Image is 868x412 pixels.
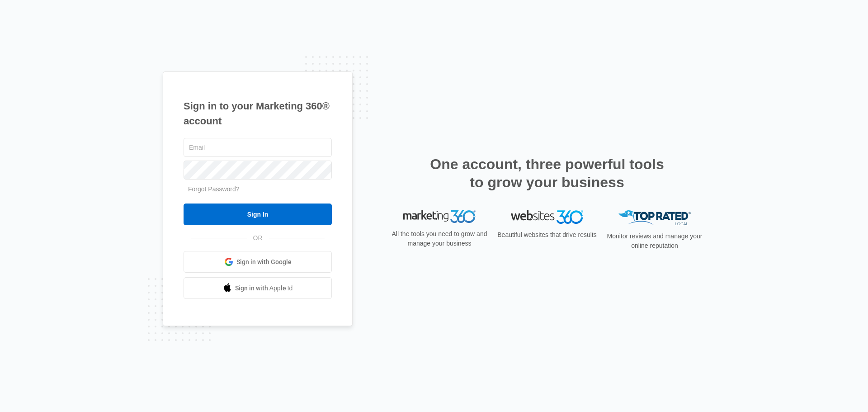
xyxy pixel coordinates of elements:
[247,233,269,243] span: OR
[389,229,490,248] p: All the tools you need to grow and manage your business
[235,284,293,293] span: Sign in with Apple Id
[184,251,332,273] a: Sign in with Google
[184,138,332,157] input: Email
[427,155,667,191] h2: One account, three powerful tools to grow your business
[184,277,332,299] a: Sign in with Apple Id
[496,230,598,240] p: Beautiful websites that drive results
[403,210,476,223] img: Marketing 360
[618,210,691,225] img: Top Rated Local
[511,210,583,223] img: Websites 360
[184,204,332,225] input: Sign In
[188,185,240,193] a: Forgot Password?
[184,99,332,128] h1: Sign in to your Marketing 360® account
[604,232,705,251] p: Monitor reviews and manage your online reputation
[236,257,292,267] span: Sign in with Google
